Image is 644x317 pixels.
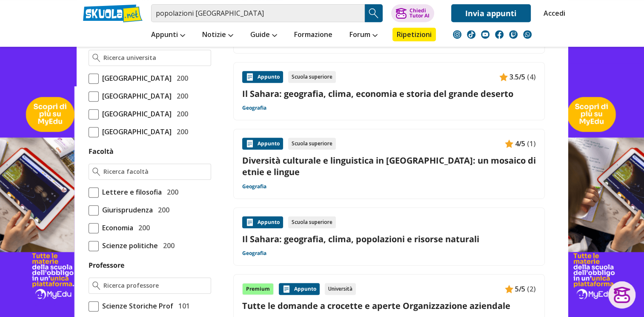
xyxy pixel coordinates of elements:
[467,30,475,39] img: tiktok
[527,138,536,149] span: (1)
[453,30,461,39] img: instagram
[89,260,124,270] label: Professore
[163,187,178,198] span: 200
[99,91,172,102] span: [GEOGRAPHIC_DATA]
[103,167,207,176] input: Ricerca facoltà
[160,240,175,251] span: 200
[103,54,207,62] input: Ricerca universita
[527,283,536,294] span: (2)
[509,30,518,39] img: twitch
[89,147,114,156] label: Facoltà
[288,71,336,83] div: Scuola superiore
[135,222,150,233] span: 200
[242,233,536,245] a: Il Sahara: geografia, clima, popolazioni e risorse naturali
[155,204,169,215] span: 200
[173,108,188,119] span: 200
[99,73,172,84] span: [GEOGRAPHIC_DATA]
[246,218,254,226] img: Appunti contenuto
[246,73,254,81] img: Appunti contenuto
[99,240,158,251] span: Scienze politiche
[92,167,100,176] img: Ricerca facoltà
[92,54,100,62] img: Ricerca universita
[292,28,335,43] a: Formazione
[515,138,525,149] span: 4/5
[409,8,429,18] div: Chiedi Tutor AI
[242,138,283,150] div: Appunto
[99,108,172,119] span: [GEOGRAPHIC_DATA]
[248,28,279,43] a: Guide
[99,187,162,198] span: Lettere e filosofia
[242,283,274,295] div: Premium
[103,281,207,290] input: Ricerca professore
[481,30,489,39] img: youtube
[505,285,513,293] img: Appunti contenuto
[242,250,266,257] a: Geografia
[175,300,190,311] span: 101
[173,73,188,84] span: 200
[515,283,525,294] span: 5/5
[242,183,266,190] a: Geografia
[151,4,365,22] input: Cerca appunti, riassunti o versioni
[288,216,336,228] div: Scuola superiore
[499,73,508,81] img: Appunti contenuto
[99,222,133,233] span: Economia
[544,4,561,22] a: Accedi
[523,30,532,39] img: WhatsApp
[200,28,235,43] a: Notizie
[367,7,380,20] img: Cerca appunti, riassunti o versioni
[99,126,172,137] span: [GEOGRAPHIC_DATA]
[365,4,383,22] button: Search Button
[149,28,187,43] a: Appunti
[242,105,266,111] a: Geografia
[92,281,100,290] img: Ricerca professore
[495,30,504,39] img: facebook
[347,28,380,43] a: Forum
[527,71,536,82] span: (4)
[505,139,513,148] img: Appunti contenuto
[242,71,283,83] div: Appunto
[288,138,336,150] div: Scuola superiore
[242,300,536,311] a: Tutte le domande a crocette e aperte Organizzazione aziendale
[173,126,188,137] span: 200
[509,71,525,82] span: 3.5/5
[246,139,254,148] img: Appunti contenuto
[282,285,291,293] img: Appunti contenuto
[451,4,531,22] a: Invia appunti
[99,300,173,311] span: Scienze Storiche Prof
[325,283,356,295] div: Università
[99,204,153,215] span: Giurisprudenza
[242,155,536,178] a: Diversità culturale e linguistica in [GEOGRAPHIC_DATA]: un mosaico di etnie e lingue
[392,28,436,41] a: Ripetizioni
[173,91,188,102] span: 200
[391,4,434,22] button: ChiediTutor AI
[242,88,536,99] a: Il Sahara: geografia, clima, economia e storia del grande deserto
[279,283,320,295] div: Appunto
[242,216,283,228] div: Appunto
